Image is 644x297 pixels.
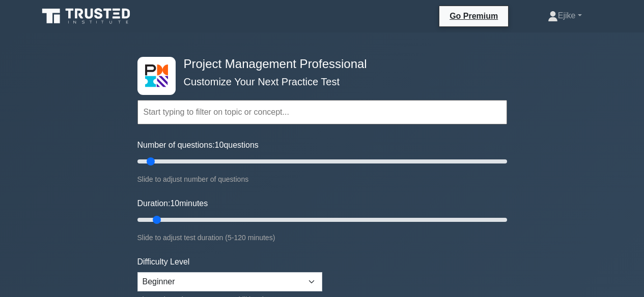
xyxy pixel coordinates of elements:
a: Go Premium [443,10,504,22]
div: Slide to adjust test duration (5-120 minutes) [137,232,507,244]
span: 10 [215,141,224,149]
input: Start typing to filter on topic or concept... [137,100,507,124]
label: Number of questions: questions [137,139,259,151]
a: Ejike [523,6,606,26]
span: 10 [170,199,179,208]
h4: Project Management Professional [180,57,457,72]
label: Duration: minutes [137,197,208,210]
label: Difficulty Level [137,256,190,268]
div: Slide to adjust number of questions [137,173,507,185]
